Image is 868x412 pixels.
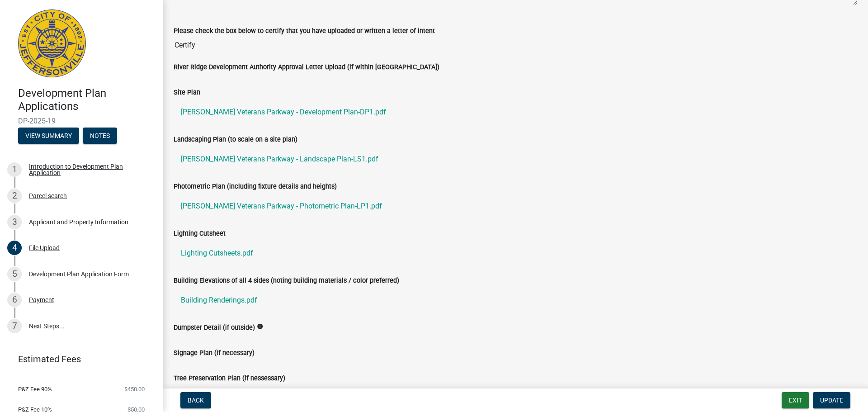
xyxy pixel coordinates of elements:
label: River Ridge Development Authority Approval Letter Upload (if within [GEOGRAPHIC_DATA]) [174,64,439,71]
div: Payment [29,297,54,303]
button: Notes [83,128,117,144]
div: Development Plan Application Form [29,271,129,277]
button: Back [180,392,211,408]
label: Tree Preservation Plan (if nessessary) [174,375,285,382]
a: Building Renderings.pdf [174,289,857,311]
label: Building Elevations of all 4 sides (noting building materials / color preferred) [174,278,399,284]
label: Please check the box below to certify that you have uploaded or written a letter of intent [174,28,435,34]
div: 3 [7,215,22,229]
a: [PERSON_NAME] Veterans Parkway - Photometric Plan-LP1.pdf [174,195,857,217]
div: Parcel search [29,193,67,199]
div: 4 [7,241,22,255]
span: P&Z Fee 90% [18,386,52,392]
label: Lighting Cutsheet [174,231,226,237]
span: Update [820,397,843,404]
button: Exit [782,392,809,408]
div: 2 [7,189,22,203]
label: Signage Plan (if necessary) [174,350,255,356]
h4: Development Plan Applications [18,87,156,113]
a: Estimated Fees [7,350,148,368]
wm-modal-confirm: Notes [83,133,117,140]
div: Applicant and Property Information [29,219,128,225]
button: Update [813,392,850,408]
span: Back [188,397,204,404]
a: Lighting Cutsheets.pdf [174,242,857,264]
i: info [257,323,263,330]
label: Photometric Plan (including fixture details and heights) [174,184,337,190]
a: [PERSON_NAME] Veterans Parkway - Development Plan-DP1.pdf [174,101,857,123]
wm-modal-confirm: Summary [18,133,79,140]
div: Introduction to Development Plan Application [29,163,148,176]
div: 7 [7,319,22,333]
div: 6 [7,293,22,307]
label: Site Plan [174,90,200,96]
div: 1 [7,162,22,177]
span: $450.00 [124,386,145,392]
label: Landscaping Plan (to scale on a site plan) [174,137,297,143]
span: DP-2025-19 [18,117,145,125]
div: 5 [7,267,22,281]
a: [PERSON_NAME] Veterans Parkway - Landscape Plan-LS1.pdf [174,148,857,170]
button: View Summary [18,128,79,144]
img: City of Jeffersonville, Indiana [18,9,86,77]
div: File Upload [29,245,60,251]
label: Dumpster Detail (if outside) [174,325,255,331]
